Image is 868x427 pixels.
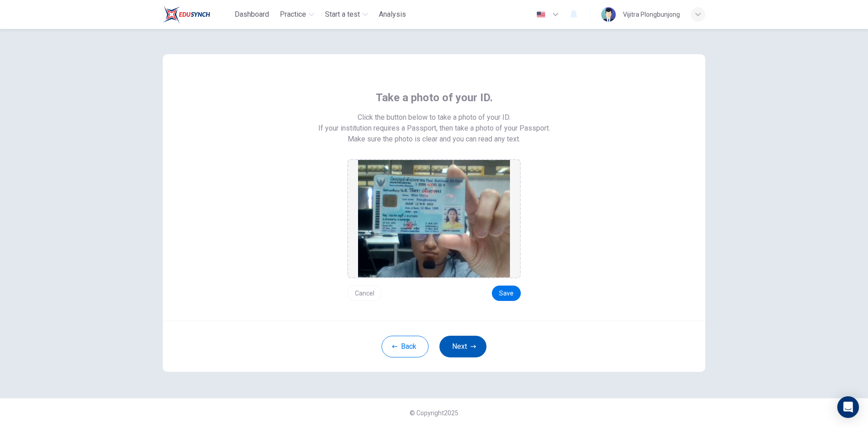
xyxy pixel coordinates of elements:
button: Next [439,336,486,357]
span: Take a photo of your ID. [376,90,493,105]
span: Start a test [325,9,360,20]
button: Practice [276,6,318,23]
span: Practice [280,9,306,20]
button: Back [382,336,429,357]
img: Train Test logo [163,5,210,23]
span: Analysis [379,9,406,20]
img: preview screemshot [358,160,510,277]
span: Click the button below to take a photo of your ID. If your institution requires a Passport, then ... [318,112,550,134]
button: Cancel [347,286,382,301]
button: Analysis [375,6,410,23]
button: Dashboard [231,6,273,23]
button: Start a test [321,6,372,23]
div: Open Intercom Messenger [837,396,859,418]
div: Vijitra Plongbunjong [623,9,680,20]
a: Train Test logo [163,5,231,23]
button: Save [492,286,521,301]
span: Dashboard [235,9,269,20]
span: Make sure the photo is clear and you can read any text. [348,134,520,145]
img: en [535,11,547,18]
span: © Copyright 2025 [410,409,458,417]
img: Profile picture [601,7,616,22]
